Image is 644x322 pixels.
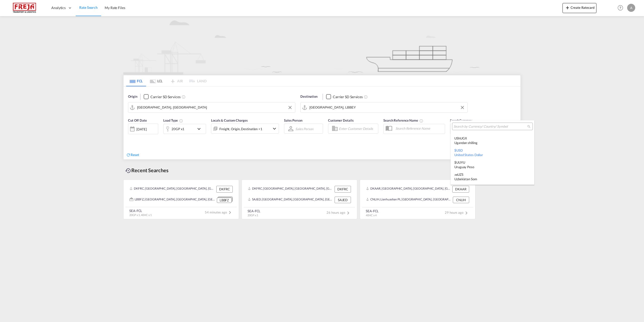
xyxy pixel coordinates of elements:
[454,136,460,140] span: USh
[454,184,531,193] div: VES
[454,172,457,176] span: лв
[454,160,459,164] span: $U
[454,148,456,152] span: $
[454,185,458,189] span: B$
[454,177,531,181] div: Uzbekistan Som
[454,148,531,157] div: USD
[454,140,531,145] div: Ugandan shilling
[527,125,531,128] md-icon: icon-magnify
[454,124,527,129] input: Search by Currency/ Country/ Symbol
[454,153,531,157] div: United States Dollar
[454,172,531,181] div: UZS
[454,136,531,145] div: UGX
[454,165,531,169] div: Uruguay Peso
[454,160,531,169] div: UYU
